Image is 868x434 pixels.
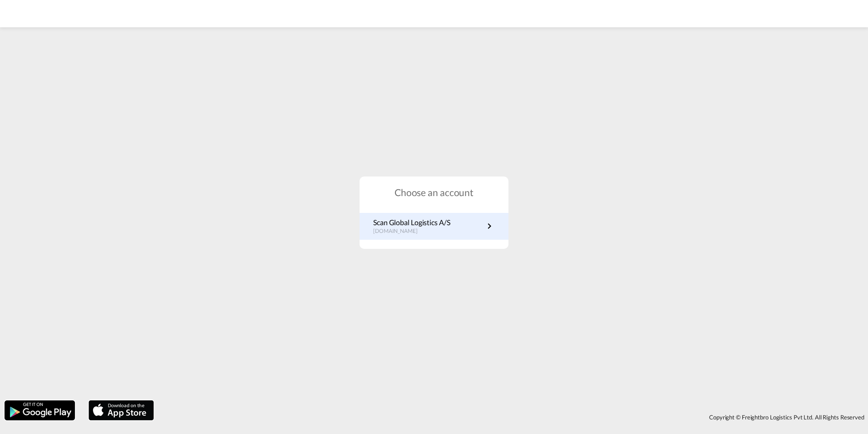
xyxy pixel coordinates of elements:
[88,399,155,421] img: apple.png
[158,409,868,425] div: Copyright © Freightbro Logistics Pvt Ltd. All Rights Reserved
[373,217,450,227] p: Scan Global Logistics A/S
[373,227,450,235] p: [DOMAIN_NAME]
[373,217,495,235] a: Scan Global Logistics A/S[DOMAIN_NAME]
[360,186,508,199] h1: Choose an account
[484,221,495,232] md-icon: icon-chevron-right
[4,399,76,421] img: google.png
